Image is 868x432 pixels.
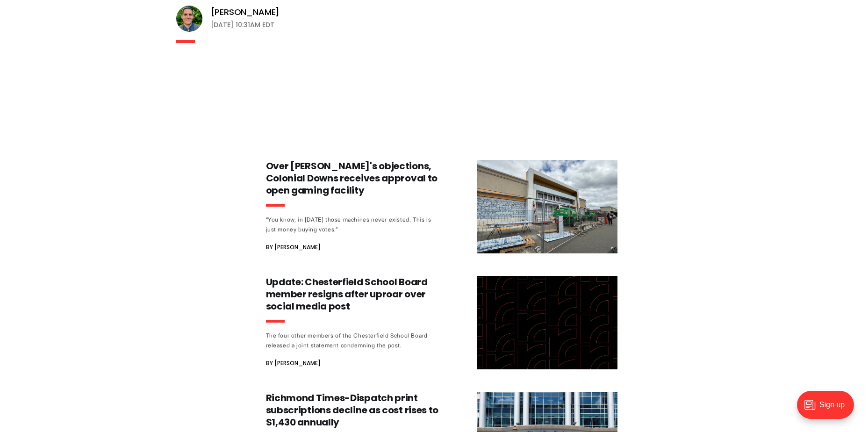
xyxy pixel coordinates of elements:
iframe: portal-trigger [789,386,868,432]
span: By [PERSON_NAME] [176,52,242,64]
img: Graham Moomaw [176,6,202,32]
img: Over Henrico's objections, Colonial Downs receives approval to open gaming facility [477,160,617,253]
a: [PERSON_NAME] [211,7,280,18]
a: Update: Chesterfield School Board member resigns after uproar over social media post The four oth... [266,276,617,369]
div: “You know, in [DATE] those machines never existed. This is just money buying votes.” [266,215,440,234]
a: Over [PERSON_NAME]'s objections, Colonial Downs receives approval to open gaming facility “You kn... [266,160,617,253]
h3: Over [PERSON_NAME]'s objections, Colonial Downs receives approval to open gaming facility [266,160,440,196]
span: By [PERSON_NAME] [266,242,321,253]
div: The four other members of the Chesterfield School Board released a joint statement condemning the... [266,331,440,350]
h3: Update: Chesterfield School Board member resigns after uproar over social media post [266,276,440,312]
h3: Richmond Times-Dispatch print subscriptions decline as cost rises to $1,430 annually [266,392,440,428]
img: Update: Chesterfield School Board member resigns after uproar over social media post [477,276,617,369]
time: [DATE] 10:31AM EDT [211,19,274,30]
span: By [PERSON_NAME] [266,358,321,369]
